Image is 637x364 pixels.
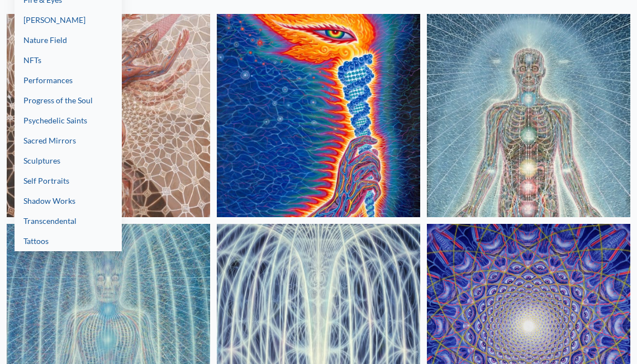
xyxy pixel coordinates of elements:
a: Shadow Works [15,191,122,211]
a: Nature Field [15,30,122,50]
a: Self Portraits [15,171,122,191]
a: Performances [15,70,122,90]
a: Psychedelic Saints [15,111,122,131]
a: Sculptures [15,151,122,171]
a: Sacred Mirrors [15,131,122,151]
a: NFTs [15,50,122,70]
a: Tattoos [15,231,122,251]
a: [PERSON_NAME] [15,10,122,30]
a: Progress of the Soul [15,90,122,111]
a: Transcendental [15,211,122,231]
